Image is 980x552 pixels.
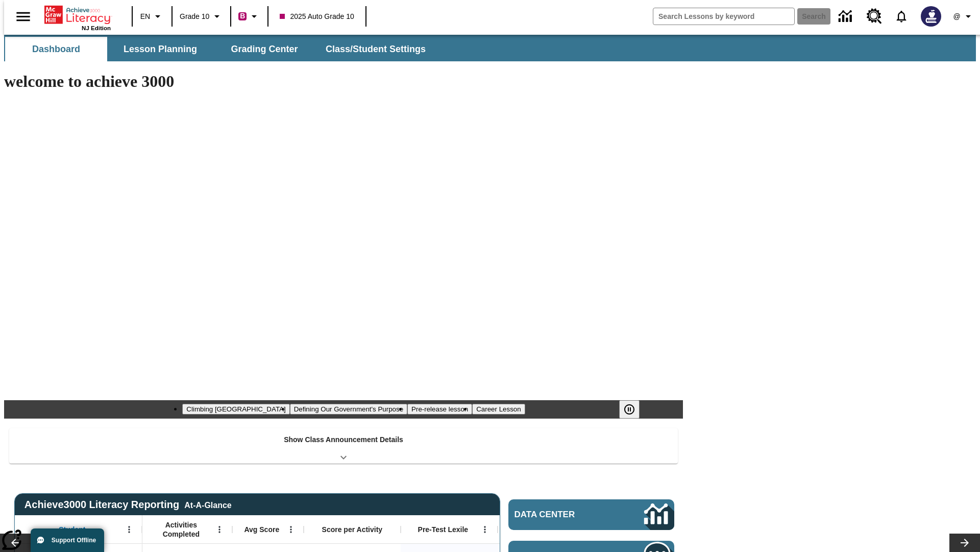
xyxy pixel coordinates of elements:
span: Student [59,525,85,534]
button: Open Menu [283,522,299,537]
div: SubNavbar [4,37,435,61]
input: search field [653,8,794,25]
span: 2025 Auto Grade 10 [280,11,354,22]
button: Grading Center [213,37,315,61]
span: Grade 10 [180,11,209,22]
span: Achieve3000 Literacy Reporting [24,499,232,511]
button: Slide 1 Climbing Mount Tai [182,404,289,415]
a: Data Center [832,3,861,31]
span: Pre-Test Lexile [418,525,469,534]
span: Score per Activity [322,525,383,534]
button: Boost Class color is violet red. Change class color [234,7,264,26]
div: SubNavbar [4,35,976,61]
div: At-A-Glance [184,499,231,510]
a: Resource Center, Will open in new tab [861,3,888,30]
button: Pause [619,400,640,419]
span: Support Offline [52,537,96,544]
button: Slide 3 Pre-release lesson [407,404,472,415]
p: Show Class Announcement Details [284,434,403,445]
a: Data Center [508,499,674,530]
button: Class/Student Settings [317,37,434,61]
button: Grade: Grade 10, Select a grade [176,7,227,26]
span: Avg Score [244,525,279,534]
span: Data Center [514,510,610,520]
span: @ [953,11,960,22]
button: Slide 2 Defining Our Government's Purpose [290,404,407,415]
div: Pause [619,400,650,419]
span: NJ Edition [82,25,111,31]
span: EN [140,11,150,22]
button: Open Menu [121,522,137,537]
div: Home [44,4,111,31]
button: Open Menu [477,522,493,537]
h1: welcome to achieve 3000 [4,72,683,91]
button: Open Menu [212,522,227,537]
button: Dashboard [5,37,107,61]
span: B [240,10,245,22]
a: Home [44,5,111,25]
span: Activities Completed [148,520,215,539]
a: Notifications [888,3,915,30]
button: Open side menu [8,2,38,32]
button: Select a new avatar [915,3,947,30]
div: Show Class Announcement Details [9,428,678,464]
button: Support Offline [31,528,104,552]
img: Avatar [921,6,941,27]
button: Lesson Planning [109,37,211,61]
button: Profile/Settings [947,7,980,26]
button: Slide 4 Career Lesson [472,404,525,415]
button: Language: EN, Select a language [136,7,168,26]
button: Lesson carousel, Next [949,534,980,552]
